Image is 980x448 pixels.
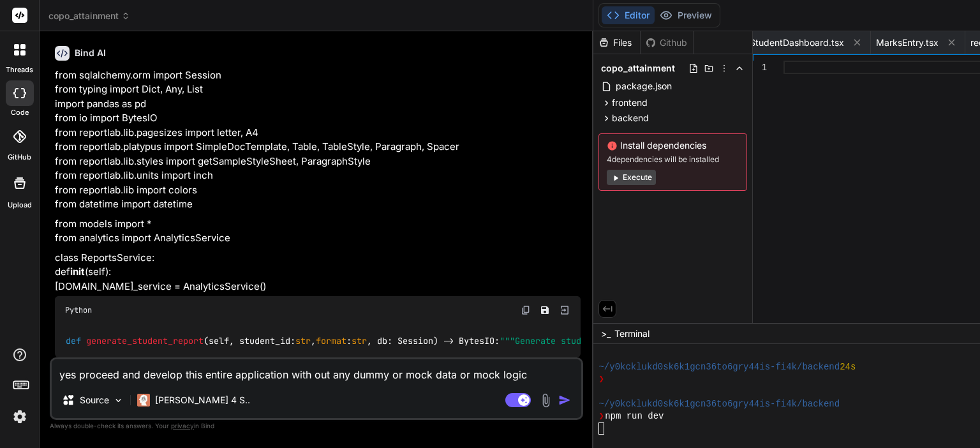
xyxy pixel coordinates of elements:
div: 1 [753,61,767,74]
span: npm run dev [605,410,664,422]
p: [PERSON_NAME] 4 S.. [155,394,250,407]
span: Install dependencies [607,139,739,152]
button: Preview [655,6,717,24]
span: ~/y0kcklukd0sk6k1gcn36to6gry44is-fi4k/backend [598,398,840,410]
span: 24s [840,361,856,373]
span: format [316,335,346,347]
span: str [295,335,311,347]
button: Save file [536,301,554,319]
img: attachment [538,393,553,408]
span: >_ [601,327,611,340]
img: copy [521,305,531,315]
label: Upload [8,200,32,211]
span: StudentDashboard.tsx [750,36,844,49]
p: class ReportsService: def (self): [DOMAIN_NAME]_service = AnalyticsService() [55,251,581,294]
span: str [352,335,367,347]
img: Open in Browser [559,304,570,316]
img: icon [558,394,571,407]
span: MarksEntry.tsx [876,36,939,49]
span: """Generate student performance report""" [500,335,709,347]
h6: Bind AI [75,47,106,59]
span: privacy [171,422,194,429]
span: copo_attainment [48,10,130,22]
button: Editor [602,6,655,24]
label: GitHub [8,152,31,163]
span: 4 dependencies will be installed [607,154,739,165]
label: code [11,107,29,118]
span: copo_attainment [601,62,675,75]
button: Execute [607,170,656,185]
span: Terminal [614,327,650,340]
span: self, student_id: , : , db: Session [209,335,433,347]
img: Pick Models [113,395,124,406]
span: package.json [614,78,673,94]
span: ~/y0kcklukd0sk6k1gcn36to6gry44is-fi4k/backend [598,361,840,373]
p: Source [80,394,109,407]
img: settings [9,406,31,428]
span: def [66,335,81,347]
label: threads [6,64,33,75]
span: backend [612,112,649,124]
p: from models import * from analytics import AnalyticsService [55,217,581,246]
p: Always double-check its answers. Your in Bind [50,420,583,432]
img: Claude 4 Sonnet [137,394,150,407]
bindaction: from sqlalchemy.orm import Session from typing import Dict, Any, List import pandas as pd from io... [55,69,459,211]
span: frontend [612,96,648,109]
div: Files [593,36,640,49]
strong: init [70,265,85,278]
div: Github [641,36,693,49]
span: ❯ [598,410,605,422]
span: Python [65,305,92,315]
span: ❯ [598,373,605,385]
span: generate_student_report [86,335,204,347]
